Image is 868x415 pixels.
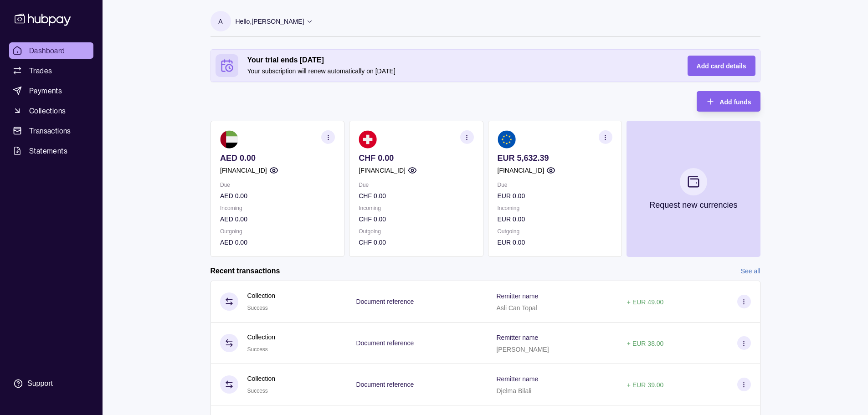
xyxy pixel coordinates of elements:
span: Trades [29,65,52,76]
div: Support [27,379,53,389]
p: + EUR 39.00 [627,381,664,389]
p: A [218,16,222,26]
a: Dashboard [9,42,93,59]
p: AED 0.00 [220,153,335,163]
a: See all [741,266,760,276]
span: Add card details [697,62,746,70]
p: [FINANCIAL_ID] [497,165,544,175]
p: EUR 0.00 [497,214,612,224]
button: Request new currencies [626,121,760,257]
span: Transactions [29,125,71,136]
button: Add card details [688,56,755,76]
img: ae [220,130,238,149]
span: Success [247,346,268,353]
p: AED 0.00 [220,237,335,247]
span: Dashboard [29,45,65,56]
a: Transactions [9,123,93,139]
p: Outgoing [359,226,473,236]
a: Payments [9,82,93,99]
p: Remitter name [496,334,538,341]
h2: Recent transactions [211,266,280,276]
p: Document reference [356,381,414,388]
p: Collection [247,332,275,342]
p: Hello, [PERSON_NAME] [236,16,304,26]
p: EUR 0.00 [497,237,612,247]
span: Success [247,305,268,311]
a: Statements [9,143,93,159]
span: Add funds [719,98,751,106]
img: eu [497,130,515,149]
p: Document reference [356,298,414,305]
p: Outgoing [220,226,335,236]
p: Request new currencies [649,200,737,210]
p: Incoming [220,203,335,213]
p: Collection [247,291,275,301]
p: + EUR 38.00 [627,340,664,347]
a: Collections [9,102,93,119]
p: CHF 0.00 [359,237,473,247]
p: Incoming [497,203,612,213]
button: Add funds [697,91,760,112]
span: Success [247,388,268,394]
p: Incoming [359,203,473,213]
span: Statements [29,145,67,156]
p: [PERSON_NAME] [496,346,549,353]
p: Djelma Bilali [496,387,531,395]
p: CHF 0.00 [359,153,473,163]
a: Support [9,374,93,393]
p: EUR 5,632.39 [497,153,612,163]
img: ch [359,130,377,149]
p: Asli Can Topal [496,304,537,312]
p: EUR 0.00 [497,191,612,201]
p: Due [497,180,612,190]
h2: Your trial ends [DATE] [247,55,669,65]
p: Your subscription will renew automatically on [DATE] [247,66,669,76]
p: AED 0.00 [220,214,335,224]
p: [FINANCIAL_ID] [220,165,267,175]
p: Due [220,180,335,190]
p: + EUR 49.00 [627,298,664,306]
p: Collection [247,374,275,384]
span: Payments [29,85,62,96]
span: Collections [29,105,66,116]
p: Outgoing [497,226,612,236]
p: Due [359,180,473,190]
p: Remitter name [496,292,538,300]
p: CHF 0.00 [359,191,473,201]
p: [FINANCIAL_ID] [359,165,406,175]
p: AED 0.00 [220,191,335,201]
p: CHF 0.00 [359,214,473,224]
p: Remitter name [496,375,538,383]
a: Trades [9,62,93,79]
p: Document reference [356,339,414,347]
